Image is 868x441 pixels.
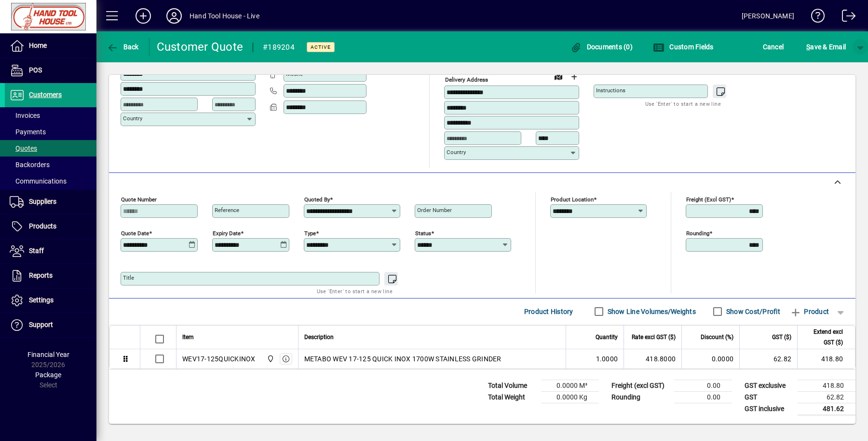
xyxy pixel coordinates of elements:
[317,285,393,297] mat-hint: Use 'Enter' to start a new line
[520,303,577,320] button: Product History
[742,8,794,24] div: [PERSON_NAME]
[596,332,618,342] span: Quantity
[5,214,96,239] a: Products
[104,38,141,56] button: Back
[10,177,67,185] span: Communications
[123,274,134,281] mat-label: Title
[739,349,797,369] td: 62.82
[159,7,190,25] button: Profile
[10,161,50,169] span: Backorders
[96,38,149,56] app-page-header-button: Back
[632,332,676,342] span: Rate excl GST ($)
[5,264,96,288] a: Reports
[630,354,676,364] div: 418.8000
[674,391,732,403] td: 0.00
[157,39,244,55] div: Customer Quote
[803,327,843,348] span: Extend excl GST ($)
[29,91,62,99] span: Customers
[740,403,798,415] td: GST inclusive
[798,403,855,415] td: 481.62
[10,112,40,119] span: Invoices
[524,304,573,319] span: Product History
[35,371,61,379] span: Package
[607,391,674,403] td: Rounding
[798,391,855,403] td: 62.82
[190,8,259,24] div: Hand Tool House - Live
[596,354,618,364] span: 1.0000
[121,196,157,202] mat-label: Quote number
[304,229,316,236] mat-label: Type
[304,354,502,364] span: METABO WEV 17-125 QUICK INOX 1700W STAINLESS GRINDER
[121,229,149,236] mat-label: Quote date
[29,271,53,279] span: Reports
[29,296,54,304] span: Settings
[806,39,846,55] span: ave & Email
[568,38,635,56] button: Documents (0)
[213,229,241,236] mat-label: Expiry date
[415,229,431,236] mat-label: Status
[123,115,142,122] mat-label: Country
[29,321,53,328] span: Support
[651,38,716,56] button: Custom Fields
[686,196,731,202] mat-label: Freight (excl GST)
[596,87,625,94] mat-label: Instructions
[5,313,96,337] a: Support
[804,2,825,33] a: Knowledge Base
[107,43,139,51] span: Back
[541,380,599,391] td: 0.0000 M³
[5,190,96,214] a: Suppliers
[740,391,798,403] td: GST
[29,66,42,74] span: POS
[806,43,810,51] span: S
[763,39,784,55] span: Cancel
[304,332,334,342] span: Description
[5,288,96,313] a: Settings
[215,207,239,213] mat-label: Reference
[740,380,798,391] td: GST exclusive
[785,303,834,320] button: Product
[760,38,787,56] button: Cancel
[541,391,599,403] td: 0.0000 Kg
[128,7,159,25] button: Add
[772,332,791,342] span: GST ($)
[835,2,856,33] a: Logout
[264,354,275,364] span: Frankton
[681,349,739,369] td: 0.0000
[607,380,674,391] td: Freight (excl GST)
[311,44,331,50] span: Active
[5,156,96,173] a: Backorders
[29,42,47,49] span: Home
[674,380,732,391] td: 0.00
[5,173,96,189] a: Communications
[5,239,96,263] a: Staff
[29,198,56,205] span: Suppliers
[417,207,452,213] mat-label: Order number
[10,144,37,152] span: Quotes
[5,107,96,124] a: Invoices
[797,349,855,369] td: 418.80
[645,98,721,109] mat-hint: Use 'Enter' to start a new line
[182,354,256,364] div: WEV17-125QUICKINOX
[566,69,582,85] button: Choose address
[27,351,69,358] span: Financial Year
[653,43,714,51] span: Custom Fields
[798,380,855,391] td: 418.80
[5,124,96,140] a: Payments
[483,391,541,403] td: Total Weight
[570,43,633,51] span: Documents (0)
[551,196,594,202] mat-label: Product location
[447,149,466,156] mat-label: Country
[29,222,56,230] span: Products
[724,307,780,316] label: Show Cost/Profit
[686,229,709,236] mat-label: Rounding
[304,196,330,202] mat-label: Quoted by
[182,332,194,342] span: Item
[483,380,541,391] td: Total Volume
[790,304,829,319] span: Product
[606,307,696,316] label: Show Line Volumes/Weights
[29,247,44,255] span: Staff
[5,140,96,156] a: Quotes
[10,128,46,136] span: Payments
[801,38,851,56] button: Save & Email
[551,69,566,84] a: View on map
